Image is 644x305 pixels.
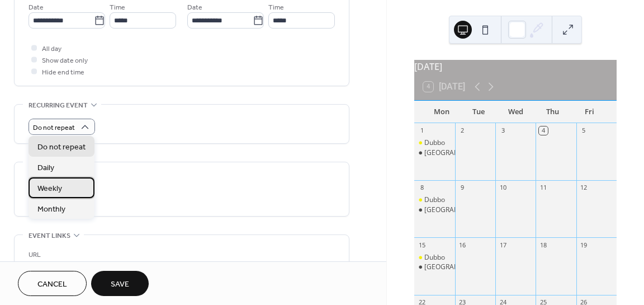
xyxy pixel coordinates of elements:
span: Do not repeat [33,121,75,134]
div: Dubbo [424,253,445,262]
div: 8 [418,184,426,192]
span: Date [187,2,202,13]
span: Weekly [37,183,62,195]
div: 18 [539,241,547,249]
div: 19 [580,241,588,249]
button: Cancel [18,271,87,296]
span: Date [29,2,44,13]
div: Dubbo [414,195,454,205]
div: 9 [458,184,467,192]
span: Show date only [42,55,88,67]
span: Monthly [37,204,65,215]
span: Hide end time [42,67,84,78]
div: 10 [499,184,507,192]
div: 2 [458,126,467,135]
div: 5 [580,126,588,135]
div: [GEOGRAPHIC_DATA] [424,262,492,272]
div: Mon [423,101,460,123]
span: Time [110,2,125,13]
span: Do not repeat [37,142,86,153]
div: Dubbo [424,138,445,148]
div: [GEOGRAPHIC_DATA] [424,148,492,158]
div: Thu [534,101,571,123]
span: Cancel [37,279,67,290]
span: Recurring event [29,100,88,111]
span: All day [42,43,61,55]
div: 11 [539,184,547,192]
span: Daily [37,162,54,174]
span: Save [111,279,129,290]
button: Save [91,271,149,296]
div: PORTLAND [414,205,454,215]
div: Wed [497,101,534,123]
div: 15 [418,241,426,249]
div: 3 [499,126,507,135]
div: Tue [460,101,497,123]
div: Dubbo [414,138,454,148]
div: [GEOGRAPHIC_DATA] [424,205,492,215]
div: [DATE] [414,60,617,73]
div: 4 [539,126,547,135]
div: PORTLAND [414,148,454,158]
div: 1 [418,126,426,135]
span: Time [268,2,284,13]
div: Dubbo [414,253,454,262]
div: PORTLAND [414,262,454,272]
div: 16 [458,241,467,249]
div: 12 [580,184,588,192]
div: 17 [499,241,507,249]
span: Event links [29,230,70,242]
div: Dubbo [424,195,445,205]
div: URL [29,249,333,261]
div: Fri [571,101,608,123]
